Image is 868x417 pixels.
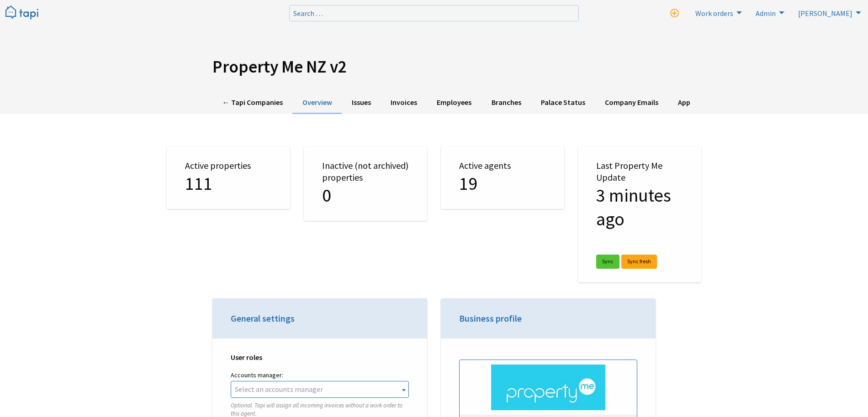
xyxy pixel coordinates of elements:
a: Sync [596,255,619,269]
a: Work orders [690,5,744,20]
span: 19 [459,172,477,195]
a: App [668,92,700,114]
span: 9/9/2025 at 12:05pm [596,184,671,230]
div: Inactive (not archived) properties [304,146,427,221]
a: Overview [292,92,342,114]
span: Admin [756,9,776,18]
strong: User roles [231,353,262,362]
a: Company Emails [595,92,668,114]
a: Invoices [381,92,427,114]
a: Palace Status [531,92,595,114]
h1: Property Me NZ v2 [212,57,656,77]
a: [PERSON_NAME] [793,5,863,20]
a: Employees [427,92,482,114]
span: 111 [185,172,212,195]
label: Accounts manager: [231,370,409,381]
span: [PERSON_NAME] [798,9,852,18]
a: Issues [342,92,381,114]
i: New work order [670,9,679,18]
h3: General settings [231,312,409,325]
a: ← Tapi Companies [212,92,292,114]
a: Admin [750,5,787,20]
a: Branches [482,92,531,114]
img: Tapi logo [5,5,38,21]
span: Work orders [695,9,733,18]
span: 0 [322,184,331,207]
img: .jpg [491,365,605,410]
div: Active properties [167,146,290,209]
a: Sync fresh [621,255,657,269]
li: Rebekah [793,5,863,20]
span: Select an accounts manager [235,385,323,394]
div: Active agents [441,146,564,209]
span: Search … [293,9,323,18]
h3: Business profile [459,312,637,325]
div: Last Property Me Update [578,146,701,282]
